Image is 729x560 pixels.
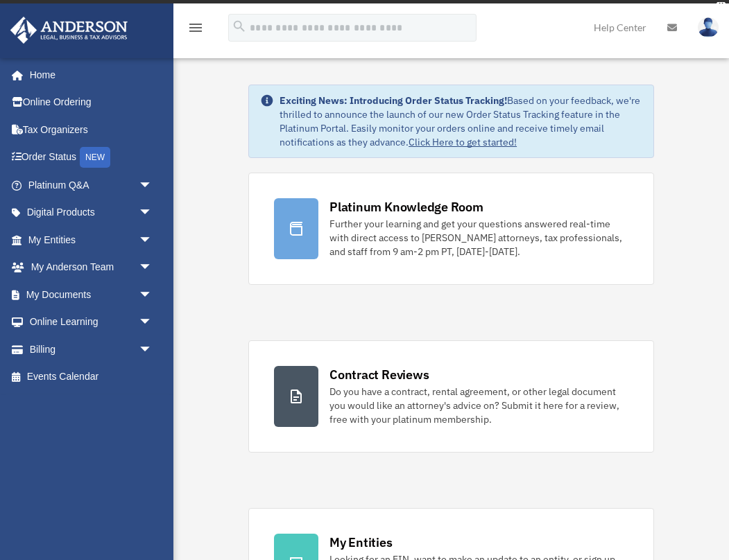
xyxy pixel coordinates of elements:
[187,19,204,36] i: menu
[329,217,628,259] div: Further your learning and get your questions answered real-time with direct access to [PERSON_NAM...
[139,171,166,200] span: arrow_drop_down
[10,199,173,227] a: Digital Productsarrow_drop_down
[329,366,429,383] div: Contract Reviews
[10,254,173,281] a: My Anderson Teamarrow_drop_down
[698,17,719,37] img: User Pic
[10,363,173,391] a: Events Calendar
[10,171,173,199] a: Platinum Q&Aarrow_drop_down
[10,308,173,336] a: Online Learningarrow_drop_down
[329,534,392,551] div: My Entities
[139,281,166,309] span: arrow_drop_down
[248,173,654,285] a: Platinum Knowledge Room Further your learning and get your questions answered real-time with dire...
[329,198,483,216] div: Platinum Knowledge Room
[232,19,247,34] i: search
[139,335,166,364] span: arrow_drop_down
[248,340,654,453] a: Contract Reviews Do you have a contract, rental agreement, or other legal document you would like...
[717,2,726,10] div: close
[80,147,110,168] div: NEW
[329,385,628,426] div: Do you have a contract, rental agreement, or other legal document you would like an attorney's ad...
[139,226,166,254] span: arrow_drop_down
[10,61,166,89] a: Home
[10,143,173,172] a: Order StatusNEW
[280,94,507,107] strong: Exciting News: Introducing Order Status Tracking!
[189,3,492,20] div: Get a chance to win 6 months of Platinum for free just by filling out this
[497,3,540,20] a: survey
[6,17,132,44] img: Anderson Advisors Platinum Portal
[10,335,173,363] a: Billingarrow_drop_down
[10,281,173,308] a: My Documentsarrow_drop_down
[409,136,517,148] a: Click Here to get started!
[187,24,204,36] a: menu
[10,116,173,143] a: Tax Organizers
[280,94,642,149] div: Based on your feedback, we're thrilled to announce the launch of our new Order Status Tracking fe...
[139,308,166,337] span: arrow_drop_down
[139,199,166,227] span: arrow_drop_down
[10,226,173,254] a: My Entitiesarrow_drop_down
[10,89,173,116] a: Online Ordering
[139,254,166,282] span: arrow_drop_down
